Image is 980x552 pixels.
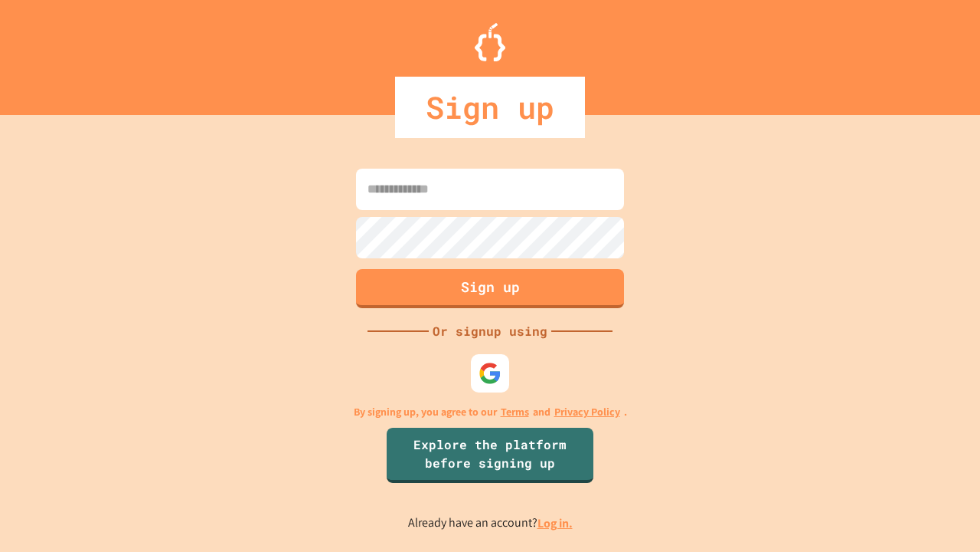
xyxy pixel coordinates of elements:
[356,269,624,308] button: Sign up
[429,322,551,340] div: Or signup using
[408,514,573,533] p: Already have an account?
[387,428,593,483] a: Explore the platform before signing up
[537,515,573,531] a: Log in.
[554,404,620,420] a: Privacy Policy
[501,404,529,420] a: Terms
[395,77,585,138] div: Sign up
[479,362,501,385] img: google-icon.svg
[475,23,505,61] img: Logo.svg
[354,404,627,420] p: By signing up, you agree to our and .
